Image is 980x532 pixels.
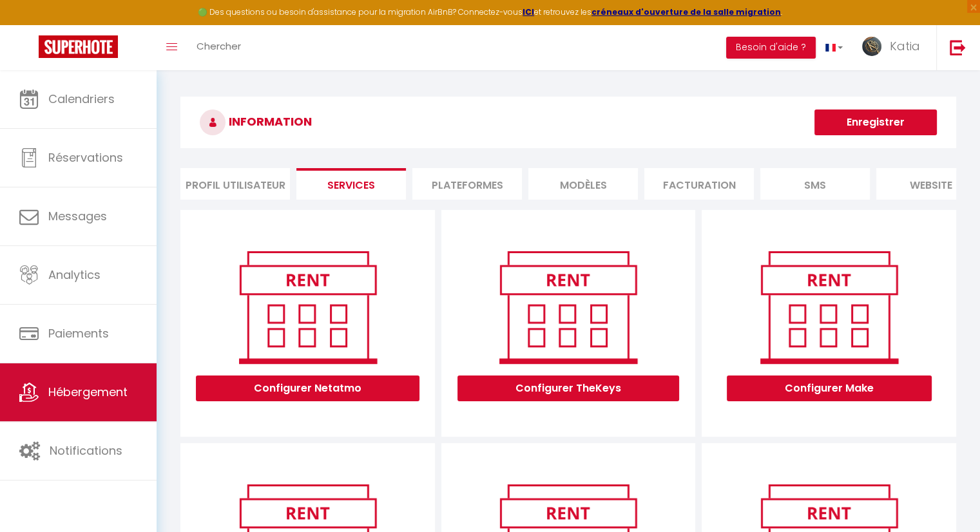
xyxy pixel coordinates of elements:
button: Configurer Netatmo [196,375,419,401]
button: Configurer Make [727,375,932,401]
button: Enregistrer [814,109,937,135]
a: ... Katia [852,25,936,70]
img: rent.png [486,245,650,369]
button: Ouvrir le widget de chat LiveChat [10,5,49,44]
li: Facturation [644,168,754,200]
span: Calendriers [48,91,115,107]
img: logout [950,39,966,55]
img: Super Booking [39,35,118,58]
li: Plateformes [412,168,522,200]
span: Messages [48,208,107,224]
span: Réservations [48,149,123,166]
a: ICI [523,6,534,17]
img: rent.png [226,245,390,369]
a: créneaux d'ouverture de la salle migration [591,6,781,17]
iframe: Chat [925,474,970,522]
button: Configurer TheKeys [457,375,679,401]
li: Profil Utilisateur [180,168,290,200]
span: Hébergement [48,384,128,400]
li: Services [296,168,406,200]
li: SMS [760,168,870,200]
span: Analytics [48,267,101,283]
img: rent.png [747,245,911,369]
span: Notifications [50,442,122,459]
li: MODÈLES [528,168,638,200]
img: ... [862,37,881,56]
span: Katia [890,38,920,54]
a: Chercher [187,25,251,70]
span: Paiements [48,325,109,341]
button: Besoin d'aide ? [726,37,816,59]
span: Chercher [197,39,241,53]
h3: INFORMATION [180,97,956,148]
